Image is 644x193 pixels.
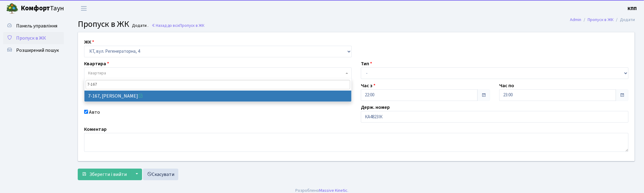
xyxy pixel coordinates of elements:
span: Квартира [88,70,106,76]
a: Назад до всіхПропуск в ЖК [151,23,205,28]
li: 7-167, [PERSON_NAME] [84,91,351,102]
label: ЖК [84,38,94,46]
img: logo.png [6,2,18,15]
span: Панель управління [16,23,57,29]
label: Квартира [84,60,109,67]
input: АА1234АА [361,111,628,123]
label: Час по [499,82,514,89]
label: Коментар [84,126,107,133]
span: Пропуск в ЖК [16,35,46,41]
a: Розширений пошук [3,44,64,56]
label: Держ. номер [361,104,390,111]
span: Розширений пошук [16,47,59,54]
a: Скасувати [143,169,178,180]
span: Таун [21,3,64,14]
small: Додати . [131,23,149,28]
span: Пропуск в ЖК [180,23,205,28]
span: Зберегти і вийти [89,171,127,178]
a: КПП [628,5,637,12]
a: Пропуск в ЖК [3,32,64,44]
span: Пропуск в ЖК [78,18,129,30]
button: Зберегти і вийти [78,169,131,180]
a: Панель управління [3,20,64,32]
b: Комфорт [21,3,50,13]
a: Пропуск в ЖК [588,16,614,23]
label: Тип [361,60,372,67]
button: Переключити навігацію [76,3,91,13]
nav: breadcrumb [561,13,644,26]
label: Час з [361,82,375,89]
a: Admin [570,16,581,23]
b: КПП [628,5,637,12]
li: Додати [614,16,635,23]
label: Авто [89,109,100,116]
